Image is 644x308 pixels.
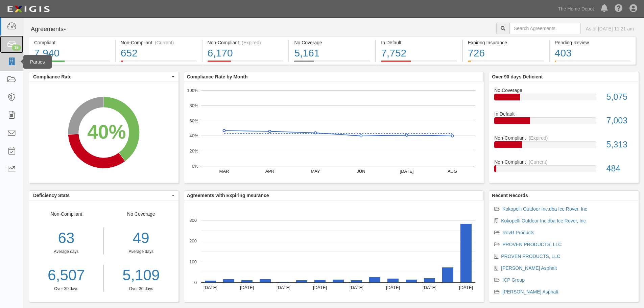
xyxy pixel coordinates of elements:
a: 6,507 [29,265,103,286]
text: [DATE] [240,285,254,290]
text: 20% [189,148,198,153]
svg: A chart. [184,82,484,183]
a: Non-Compliant(Expired)6,170 [202,61,289,66]
a: No Coverage5,075 [494,87,634,111]
div: As of [DATE] 11:21 am [586,25,634,32]
text: 100 [189,259,197,264]
div: Compliant [34,39,110,46]
img: logo-5460c22ac91f19d4615b14bd174203de0afe785f0fc80cf4dbbc73dc1793850b.png [5,3,52,15]
text: 80% [189,103,198,108]
div: No Coverage [104,211,178,292]
div: 403 [555,46,630,61]
div: No Coverage [294,39,370,46]
a: Kokopelli Outdoor Inc.dba Ice Rover, Inc [501,218,586,223]
div: Non-Compliant [489,159,639,165]
div: 484 [601,163,639,175]
b: Agreements with Expiring Insurance [187,193,269,198]
div: 5,161 [294,46,370,61]
div: 63 [29,228,103,249]
div: (Expired) [529,135,548,141]
b: Over 90 days Deficient [492,74,543,79]
svg: A chart. [29,82,178,183]
text: [DATE] [204,285,217,290]
text: [DATE] [313,285,327,290]
text: 0 [194,280,197,285]
div: 5,075 [601,91,639,103]
text: MAY [311,169,320,174]
div: 652 [121,46,197,61]
div: 5,313 [601,139,639,151]
b: Recent Records [492,193,528,198]
div: No Coverage [489,87,639,94]
b: Compliance Rate by Month [187,74,248,79]
a: ICP Group [502,277,525,283]
div: Non-Compliant (Expired) [208,39,284,46]
div: Over 30 days [29,286,103,292]
div: (Current) [529,159,548,165]
a: PROVEN PRODUCTS, LLC [502,242,562,247]
text: 300 [189,218,197,223]
div: In Default [489,111,639,117]
text: APR [265,169,274,174]
div: Over 30 days [109,286,173,292]
a: Kokopelli Outdoor Inc.dba Ice Rover, Inc [502,206,587,212]
span: Compliance Rate [33,73,170,80]
div: 7,752 [381,46,457,61]
div: Non-Compliant [29,211,104,292]
div: (Expired) [242,39,261,46]
text: [DATE] [423,285,436,290]
a: [PERSON_NAME] Asphalt [501,265,557,271]
text: 40% [189,133,198,138]
text: [DATE] [459,285,473,290]
text: [DATE] [277,285,290,290]
button: Deficiency Stats [29,191,178,200]
a: 5,109 [109,265,173,286]
text: AUG [448,169,457,174]
div: 726 [468,46,544,61]
div: Pending Review [555,39,630,46]
a: Expiring Insurance726 [463,61,549,66]
a: Non-Compliant(Current)484 [494,159,634,177]
div: Parties [23,55,52,69]
div: In Default [381,39,457,46]
a: No Coverage5,161 [289,61,375,66]
div: 6,170 [208,46,284,61]
span: Deficiency Stats [33,192,170,199]
text: 0% [192,164,198,169]
a: RovR Products [502,230,534,235]
div: 7,003 [601,115,639,127]
div: Non-Compliant [489,135,639,141]
text: 200 [189,238,197,243]
a: In Default7,752 [376,61,462,66]
button: Compliance Rate [29,72,178,81]
div: 7,940 [34,46,110,61]
a: PROVEN PRODUCTS, LLC [501,254,560,259]
text: 100% [187,88,198,93]
div: Expiring Insurance [468,39,544,46]
a: [PERSON_NAME] Asphalt [502,289,558,294]
a: Non-Compliant(Expired)5,313 [494,135,634,159]
div: (Current) [155,39,174,46]
div: Average days [29,249,103,255]
div: 15 [12,45,21,51]
button: Agreements [29,23,79,36]
div: 49 [109,228,173,249]
a: The Home Depot [554,2,597,16]
text: [DATE] [350,285,363,290]
text: 60% [189,118,198,123]
svg: A chart. [184,200,484,302]
div: 40% [87,118,126,146]
a: In Default7,003 [494,111,634,135]
i: Help Center - Complianz [615,5,623,13]
text: [DATE] [386,285,400,290]
text: MAR [219,169,229,174]
a: Compliant7,940 [29,61,115,66]
a: Pending Review403 [550,61,636,66]
text: [DATE] [400,169,413,174]
a: Non-Compliant(Current)652 [116,61,202,66]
